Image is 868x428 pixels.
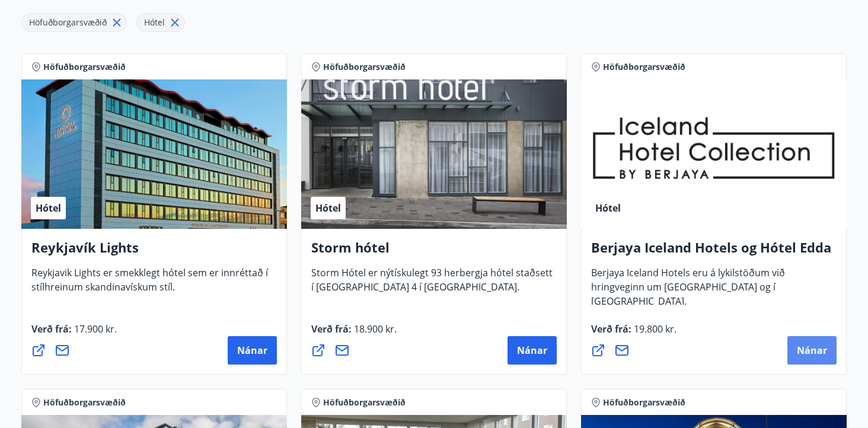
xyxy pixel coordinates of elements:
h4: Berjaya Iceland Hotels og Hótel Edda [591,238,837,266]
span: 17.900 kr. [72,322,117,336]
span: Verð frá : [591,322,676,345]
button: Nánar [228,336,277,365]
span: Hótel [36,202,61,215]
span: Hótel [315,202,341,215]
div: Höfuðborgarsvæðið [21,13,127,32]
span: Storm Hótel er nýtískulegt 93 herbergja hótel staðsett í [GEOGRAPHIC_DATA] 4 í [GEOGRAPHIC_DATA]. [311,266,553,303]
span: Hótel [144,17,165,28]
span: Nánar [237,344,267,357]
h4: Reykjavík Lights [31,238,277,266]
span: Höfuðborgarsvæðið [323,397,406,408]
span: Höfuðborgarsvæðið [323,61,406,73]
h4: Storm hótel [311,238,557,266]
span: Höfuðborgarsvæðið [43,61,126,73]
span: 19.800 kr. [631,322,676,336]
span: Nánar [797,344,827,357]
span: Höfuðborgarsvæðið [603,397,685,408]
span: Verð frá : [31,322,117,345]
span: 18.900 kr. [352,322,397,336]
span: Berjaya Iceland Hotels eru á lykilstöðum við hringveginn um [GEOGRAPHIC_DATA] og í [GEOGRAPHIC_DA... [591,266,785,317]
span: Hótel [595,202,621,215]
span: Höfuðborgarsvæðið [29,17,107,28]
span: Höfuðborgarsvæðið [43,397,126,408]
span: Verð frá : [311,322,397,345]
span: Höfuðborgarsvæðið [603,61,685,73]
span: Reykjavik Lights er smekklegt hótel sem er innréttað í stílhreinum skandinavískum stíl. [31,266,268,303]
div: Hótel [136,13,185,32]
span: Nánar [517,344,547,357]
button: Nánar [508,336,557,365]
button: Nánar [787,336,837,365]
